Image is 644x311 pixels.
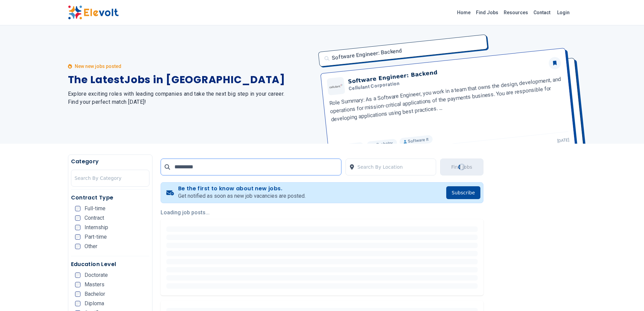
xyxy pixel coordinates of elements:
span: Internship [85,225,108,230]
input: Contract [75,215,80,221]
input: Full-time [75,206,80,211]
a: Resources [501,7,531,18]
button: Find JobsLoading... [440,159,483,175]
input: Diploma [75,301,80,306]
a: Home [454,7,473,18]
h5: Category [71,158,150,166]
h2: Explore exciting roles with leading companies and take the next big step in your career. Find you... [68,90,314,106]
span: Part-time [85,234,107,240]
a: Login [553,6,574,19]
input: Internship [75,225,80,230]
h1: The Latest Jobs in [GEOGRAPHIC_DATA] [68,74,314,86]
span: Doctorate [85,272,108,278]
span: Full-time [85,206,105,211]
span: Masters [85,282,104,287]
img: Elevolt [68,5,119,20]
p: Get notified as soon as new job vacancies are posted. [178,192,306,200]
span: Bachelor [85,291,105,297]
input: Masters [75,282,80,287]
input: Part-time [75,234,80,240]
h5: Contract Type [71,194,150,202]
span: Diploma [85,301,104,306]
span: Other [85,244,97,249]
iframe: Chat Widget [610,279,644,311]
span: Contract [85,215,104,221]
h4: Be the first to know about new jobs. [178,185,306,192]
h5: Education Level [71,260,150,268]
a: Contact [531,7,553,18]
input: Bachelor [75,291,80,297]
input: Other [75,244,80,249]
p: New new jobs posted [75,63,121,70]
button: Subscribe [446,186,480,199]
div: Loading... [457,163,466,171]
input: Doctorate [75,272,80,278]
a: Find Jobs [473,7,501,18]
p: Loading job posts... [161,209,483,217]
